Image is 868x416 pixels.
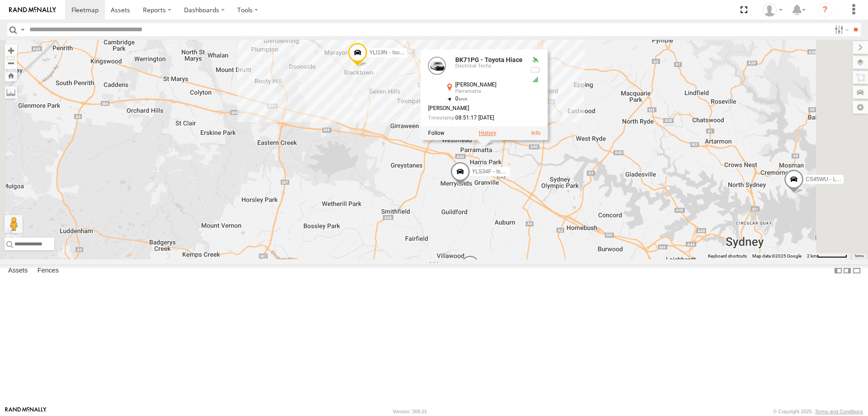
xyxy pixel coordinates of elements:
a: Visit our Website [5,407,47,416]
img: rand-logo.svg [9,7,56,13]
a: View Asset Details [531,130,541,136]
label: Realtime tracking of Asset [428,130,444,136]
button: Zoom in [5,44,17,57]
i: ? [818,3,832,17]
label: Fences [33,264,63,277]
span: Map data ©2025 Google [752,253,802,258]
span: 2 km [807,253,817,258]
div: Parramatta [455,89,523,94]
a: Terms and Conditions [815,409,863,414]
span: 0 [455,96,467,102]
button: Drag Pegman onto the map to open Street View [5,215,23,233]
label: Hide Summary Table [852,264,861,277]
span: YLS34F - Isuzu DMAX [472,168,527,174]
div: © Copyright 2025 - [773,409,863,414]
div: Version: 308.01 [393,409,427,414]
label: Map Settings [853,101,868,114]
label: Dock Summary Table to the Left [834,264,843,277]
div: Valid GPS Fix [530,57,541,64]
span: YLI19N - Isuzu DMAX [369,49,422,55]
div: GSM Signal = 5 [530,76,541,83]
label: Search Query [19,23,26,36]
div: Date/time of location update [428,115,523,121]
div: Tom Tozer [759,3,786,17]
label: Search Filter Options [831,23,850,36]
div: [PERSON_NAME] [455,82,523,88]
button: Map Scale: 2 km per 63 pixels [804,253,850,259]
label: View Asset History [479,130,496,136]
button: Keyboard shortcuts [708,253,747,259]
div: [PERSON_NAME] [428,105,523,111]
label: Measure [5,86,17,99]
a: Terms (opens in new tab) [854,254,864,258]
label: Assets [4,264,32,277]
label: Dock Summary Table to the Right [843,264,852,277]
button: Zoom out [5,57,17,69]
div: No battery health information received from this device. [530,66,541,73]
span: CS45WU - LDV [806,176,844,182]
button: Zoom Home [5,69,17,81]
a: BK71PG - Toyota Hiace [455,56,523,63]
a: View Asset Details [428,57,446,75]
div: Electrical Techs [455,63,523,69]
